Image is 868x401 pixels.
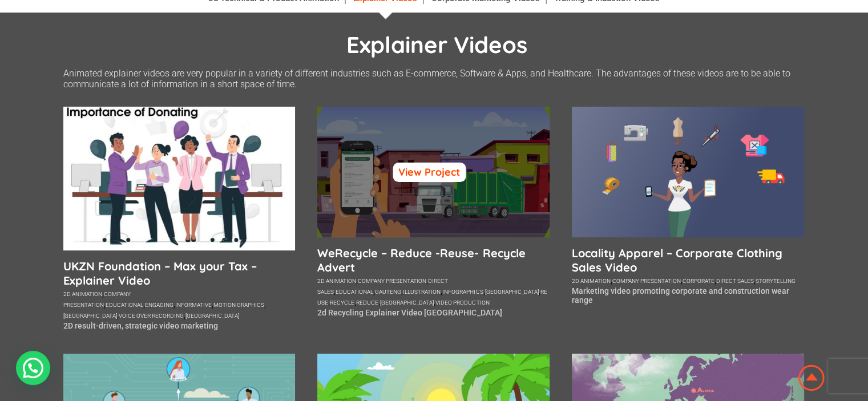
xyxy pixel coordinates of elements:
[442,289,483,295] a: infographics
[572,246,804,274] a: Locality Apparel – Corporate Clothing Sales Video
[106,302,143,308] a: educational
[175,302,212,308] a: informative
[63,68,805,90] p: Animated explainer videos are very popular in a variety of different industries such as E-commerc...
[393,163,466,182] a: View Project
[63,287,296,320] div: , , , , , , , ,
[485,289,538,295] a: [GEOGRAPHIC_DATA]
[317,246,550,274] a: WeRecycle – Reduce -Reuse- Recycle Advert
[213,302,264,308] a: motion graphics
[63,313,117,319] a: [GEOGRAPHIC_DATA]
[69,30,805,59] h1: Explainer Videos
[716,278,754,284] a: direct sales
[683,278,714,284] a: corporate
[572,286,804,305] p: Marketing video promoting corporate and construction wear range
[380,299,434,306] a: [GEOGRAPHIC_DATA]
[572,274,804,285] div: , , , ,
[358,278,426,284] a: company presentation
[375,289,401,295] a: gauteng
[403,289,441,295] a: illustration
[756,278,796,284] a: storytelling
[63,321,296,330] p: 2D result-driven, strategic video marketing
[572,278,611,284] a: 2d animation
[317,308,550,317] p: 2d Recycling Explainer Video [GEOGRAPHIC_DATA]
[119,313,184,319] a: voice over recording
[317,274,550,307] div: , , , , , , , , , , , ,
[63,259,296,287] a: UKZN Foundation – Max your Tax – Explainer Video
[435,299,489,306] a: video production
[330,299,354,306] a: recycle
[796,363,827,393] img: Animation Studio South Africa
[612,278,681,284] a: company presentation
[356,299,378,306] a: reduce
[336,289,373,295] a: educational
[185,313,239,319] a: [GEOGRAPHIC_DATA]
[145,302,173,308] a: engaging
[63,291,102,297] a: 2d animation
[317,278,356,284] a: 2d animation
